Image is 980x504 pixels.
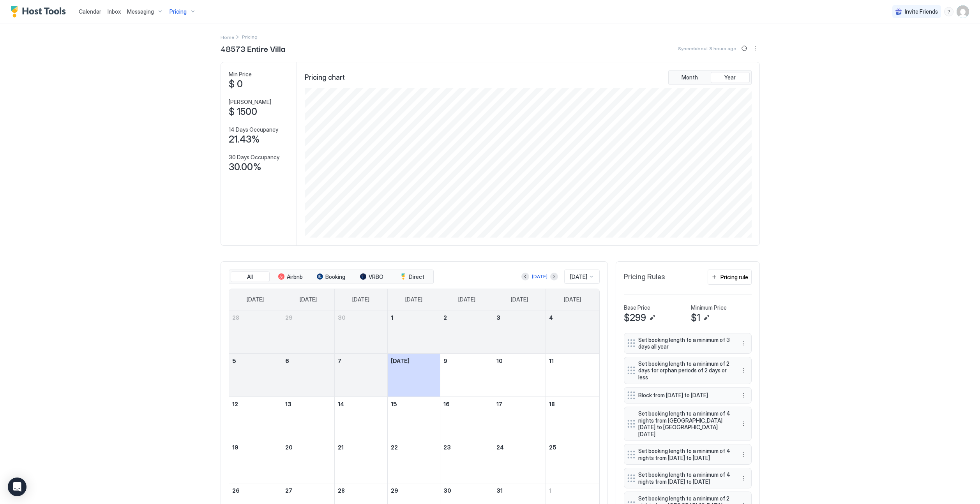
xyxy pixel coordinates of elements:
[638,360,731,381] span: Set booking length to a minimum of 2 days for orphan periods of 2 days or less
[282,310,335,354] td: September 29, 2025
[624,444,752,465] div: Set booking length to a minimum of 4 nights from [DATE] to [DATE] menu
[79,8,101,15] span: Calendar
[549,444,556,451] span: 25
[282,354,335,368] a: October 6, 2025
[229,161,261,173] span: 30.00%
[231,271,270,282] button: All
[638,471,731,485] span: Set booking length to a minimum of 4 nights from [DATE] to [DATE]
[338,487,345,494] span: 28
[440,353,493,397] td: October 9, 2025
[282,397,335,440] td: October 13, 2025
[546,440,599,455] a: October 25, 2025
[232,358,236,364] span: 5
[740,44,749,53] button: Sync prices
[335,440,387,455] a: October 21, 2025
[271,271,310,282] button: Airbnb
[229,134,260,145] span: 21.43%
[443,487,451,494] span: 30
[496,487,503,494] span: 31
[11,6,69,18] a: Host Tools Logo
[739,366,748,375] div: menu
[532,273,547,280] div: [DATE]
[232,314,239,321] span: 28
[440,354,493,368] a: October 9, 2025
[335,397,387,411] a: October 14, 2025
[708,270,752,285] button: Pricing rule
[388,310,440,325] a: October 1, 2025
[108,8,121,15] span: Inbox
[440,310,493,354] td: October 2, 2025
[391,358,410,364] span: [DATE]
[229,310,282,354] td: September 28, 2025
[750,44,760,53] button: More options
[391,314,393,321] span: 1
[335,310,387,325] a: September 30, 2025
[546,354,599,368] a: October 11, 2025
[229,71,252,78] span: Min Price
[503,289,536,310] a: Friday
[546,440,599,483] td: October 25, 2025
[229,483,282,498] a: October 26, 2025
[493,483,546,498] a: October 31, 2025
[496,444,504,451] span: 24
[387,397,440,440] td: October 15, 2025
[229,154,279,161] span: 30 Days Occupancy
[546,483,599,498] a: November 1, 2025
[440,397,493,440] td: October 16, 2025
[944,7,954,16] div: menu
[511,296,528,303] span: [DATE]
[531,272,549,281] button: [DATE]
[739,419,748,428] button: More options
[232,444,238,451] span: 19
[739,391,748,400] div: menu
[739,474,748,483] div: menu
[711,72,750,83] button: Year
[493,353,546,397] td: October 10, 2025
[739,391,748,400] button: More options
[388,397,440,411] a: October 15, 2025
[440,397,493,411] a: October 16, 2025
[232,487,240,494] span: 26
[229,126,278,133] span: 14 Days Occupancy
[282,397,335,411] a: October 13, 2025
[638,448,731,461] span: Set booking length to a minimum of 4 nights from [DATE] to [DATE]
[905,8,938,15] span: Invite Friends
[127,8,154,15] span: Messaging
[550,273,558,280] button: Next month
[335,440,388,483] td: October 21, 2025
[292,289,325,310] a: Monday
[79,7,101,16] a: Calendar
[440,483,493,498] a: October 30, 2025
[229,440,282,483] td: October 19, 2025
[670,72,709,83] button: Month
[546,310,599,354] td: October 4, 2025
[229,99,271,106] span: [PERSON_NAME]
[556,289,589,310] a: Saturday
[229,397,282,411] a: October 12, 2025
[405,296,422,303] span: [DATE]
[229,310,282,325] a: September 28, 2025
[391,401,397,407] span: 15
[624,407,752,441] div: Set booking length to a minimum of 4 nights from [GEOGRAPHIC_DATA][DATE] to [GEOGRAPHIC_DATA][DAT...
[496,401,502,407] span: 17
[388,483,440,498] a: October 29, 2025
[440,440,493,455] a: October 23, 2025
[282,310,335,325] a: September 29, 2025
[739,450,748,459] button: More options
[739,450,748,459] div: menu
[546,353,599,397] td: October 11, 2025
[638,337,731,350] span: Set booking length to a minimum of 3 days all year
[443,314,447,321] span: 2
[388,354,440,368] a: October 8, 2025
[546,310,599,325] a: October 4, 2025
[391,444,398,451] span: 22
[739,474,748,483] button: More options
[229,397,282,440] td: October 12, 2025
[443,444,451,451] span: 23
[239,289,272,310] a: Sunday
[546,397,599,440] td: October 18, 2025
[638,392,731,399] span: Block from [DATE] to [DATE]
[720,273,748,281] div: Pricing rule
[285,401,291,407] span: 13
